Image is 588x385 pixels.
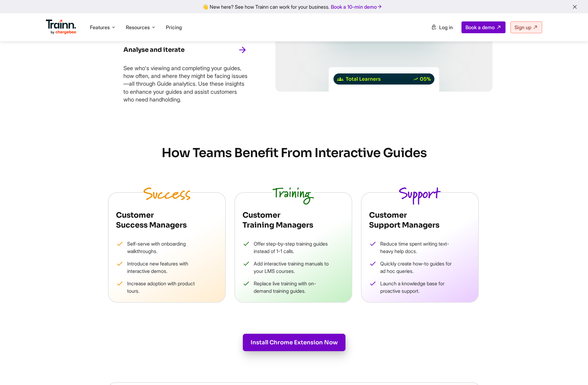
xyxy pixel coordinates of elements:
h2: How Teams Benefit From Interactive Guides [108,145,480,161]
li: Launch a knowledge base for proactive support. [369,280,456,295]
a: Book a demo [461,21,506,33]
a: Log in [427,22,457,33]
li: Offer step-by-step training guides instead of 1-1 calls. [243,240,329,255]
span: Sign up [514,24,531,30]
span: Resources [126,24,150,31]
li: Self-serve with onboarding walkthroughs. [116,240,203,255]
h6: Customer Training Managers [243,210,344,230]
li: Reduce time spent writing text-heavy help docs. [369,240,456,255]
li: Quickly create how-to guides for ad hoc queries. [369,260,456,275]
a: Install Chrome Extension Now [243,334,345,351]
li: Increase adoption with product tours. [116,280,203,295]
span: Features [90,24,110,31]
img: Success.a6adcc1.svg [143,187,190,200]
li: Replace live training with on-demand training guides. [243,280,329,295]
iframe: Chat Widget [557,355,588,385]
div: 👋 New here? See how Trainn can work for your business. [4,4,584,10]
h6: Customer Success Managers [116,210,218,230]
img: Trainn Logo [46,20,76,34]
h4: Analyse and iterate [123,45,185,55]
span: Log in [439,24,453,30]
li: Introduce new features with interactive demos. [116,260,203,275]
img: Training.63415ea.svg [273,187,314,205]
a: Pricing [166,24,182,30]
img: Support.4c1cdb8.svg [399,187,441,205]
h6: Customer Support Managers [369,210,471,230]
a: Book a 10-min demo [330,2,384,11]
a: Sign up [510,21,542,33]
p: See who's viewing and completing your guides, how often, and where they might be facing issues—al... [123,64,247,103]
li: Add interactive training manuals to your LMS courses. [243,260,329,275]
span: Book a demo [465,24,495,30]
